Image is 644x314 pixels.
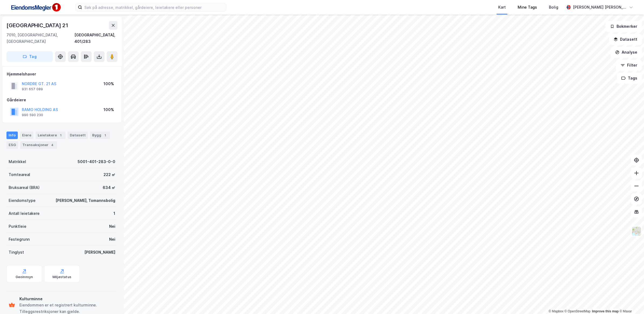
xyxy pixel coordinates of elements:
[605,21,642,32] button: Bokmerker
[617,288,644,314] iframe: Chat Widget
[22,87,43,91] div: 931 657 089
[113,210,115,217] div: 1
[16,275,33,279] div: Geoinnsyn
[617,288,644,314] div: Kontrollprogram for chat
[19,296,115,302] div: Kulturminne
[103,171,115,178] div: 222 ㎡
[9,223,26,230] div: Punktleie
[6,32,74,45] div: 7010, [GEOGRAPHIC_DATA], [GEOGRAPHIC_DATA]
[9,158,26,165] div: Matrikkel
[573,4,627,11] div: [PERSON_NAME] [PERSON_NAME]
[549,309,563,313] a: Mapbox
[9,171,30,178] div: Tomteareal
[58,133,63,138] div: 1
[616,60,642,71] button: Filter
[6,141,18,149] div: ESG
[103,81,114,87] div: 100%
[611,47,642,58] button: Analyse
[102,133,108,138] div: 1
[90,132,110,139] div: Bygg
[6,51,53,62] button: Tag
[592,309,619,313] a: Improve this map
[78,158,115,165] div: 5001-401-283-0-0
[9,210,40,217] div: Antall leietakere
[7,71,117,77] div: Hjemmelshaver
[617,73,642,84] button: Tags
[7,97,117,103] div: Gårdeiere
[9,249,24,256] div: Tinglyst
[84,249,115,256] div: [PERSON_NAME]
[609,34,642,45] button: Datasett
[518,4,537,11] div: Mine Tags
[109,223,115,230] div: Nei
[9,197,36,204] div: Eiendomstype
[498,4,506,11] div: Kart
[549,4,558,11] div: Bolig
[56,197,115,204] div: [PERSON_NAME], Tomannsbolig
[103,106,114,113] div: 100%
[6,132,18,139] div: Info
[109,236,115,243] div: Nei
[565,309,591,313] a: OpenStreetMap
[50,142,55,148] div: 4
[68,132,88,139] div: Datasett
[20,132,33,139] div: Eiere
[9,184,40,191] div: Bruksareal (BRA)
[22,113,43,117] div: 990 590 230
[631,226,642,236] img: Z
[74,32,117,45] div: [GEOGRAPHIC_DATA], 401/283
[9,236,30,243] div: Festegrunn
[53,275,71,279] div: Miljøstatus
[36,132,65,139] div: Leietakere
[6,21,69,30] div: [GEOGRAPHIC_DATA] 21
[9,1,63,13] img: F4PB6Px+NJ5v8B7XTbfpPpyloAAAAASUVORK5CYII=
[82,3,226,11] input: Søk på adresse, matrikkel, gårdeiere, leietakere eller personer
[20,141,57,149] div: Transaksjoner
[103,184,115,191] div: 634 ㎡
